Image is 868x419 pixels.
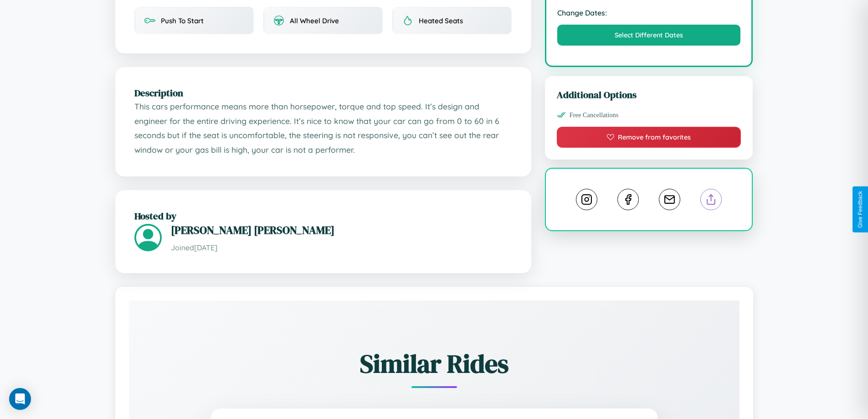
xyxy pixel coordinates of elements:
span: Free Cancellations [570,111,619,119]
h2: Hosted by [134,209,512,222]
p: This cars performance means more than horsepower, torque and top speed. It’s design and engineer ... [134,99,512,157]
span: All Wheel Drive [290,16,339,25]
p: Joined [DATE] [171,241,512,254]
h3: [PERSON_NAME] [PERSON_NAME] [171,222,512,238]
span: Push To Start [161,16,204,25]
span: Heated Seats [419,16,463,25]
button: Select Different Dates [557,25,741,46]
strong: Change Dates: [557,8,741,17]
h2: Description [134,86,512,99]
div: Give Feedback [857,191,863,228]
h2: Similar Rides [161,346,708,381]
div: Open Intercom Messenger [9,388,31,410]
button: Remove from favorites [557,127,741,148]
h3: Additional Options [557,88,741,101]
